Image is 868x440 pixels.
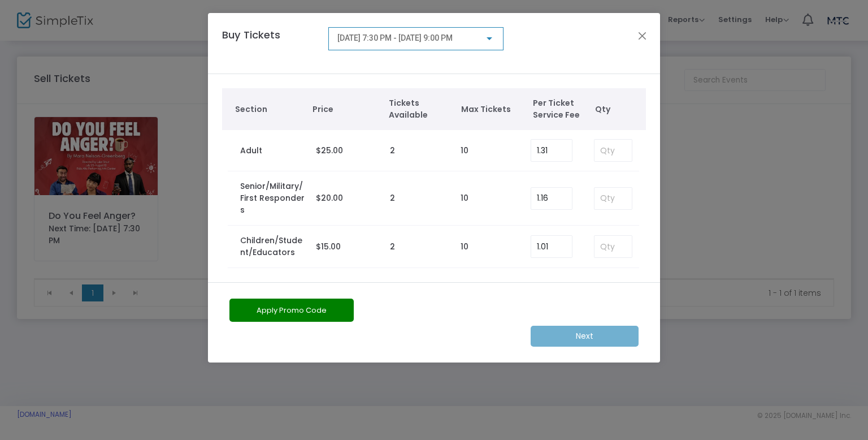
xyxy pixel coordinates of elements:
span: [DATE] 7:30 PM - [DATE] 9:00 PM [337,33,453,42]
span: Max Tickets [461,103,522,115]
label: Adult [240,145,262,157]
label: 2 [390,145,395,157]
h4: Buy Tickets [216,27,323,59]
span: Tickets Available [389,97,450,121]
label: 2 [390,241,395,253]
span: Per Ticket Service Fee [533,97,589,121]
input: Qty [594,140,632,161]
label: Children/Student/Educators [240,235,305,258]
label: 10 [461,145,468,157]
label: 10 [461,241,468,253]
span: $15.00 [316,241,341,252]
label: 2 [390,192,395,204]
input: Enter Service Fee [531,188,572,209]
button: Close [635,28,650,43]
button: Apply Promo Code [229,299,354,322]
label: 10 [461,192,468,204]
input: Qty [594,236,632,257]
span: Price [313,103,377,115]
input: Enter Service Fee [531,236,572,257]
span: Qty [595,103,640,115]
label: Senior/Military/First Responders [240,180,305,216]
span: Section [235,103,302,115]
input: Enter Service Fee [531,140,572,161]
span: $25.00 [316,145,343,156]
span: $20.00 [316,192,343,204]
input: Qty [594,188,632,209]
